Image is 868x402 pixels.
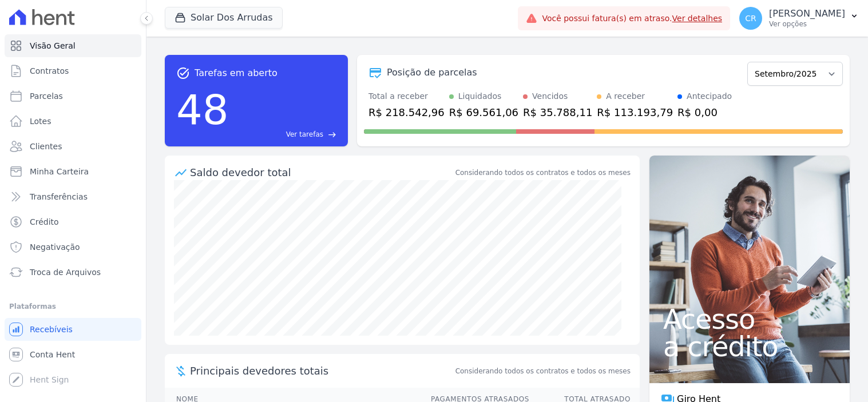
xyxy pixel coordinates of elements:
[30,65,69,77] span: Contratos
[30,241,80,253] span: Negativação
[597,105,673,120] div: R$ 113.193,79
[30,266,101,278] span: Troca de Arquivos
[190,363,453,379] span: Principais devedores totais
[5,210,141,233] a: Crédito
[30,40,76,51] span: Visão Geral
[176,80,229,140] div: 48
[165,7,283,29] button: Solar Dos Arrudas
[745,14,756,22] span: CR
[606,90,645,102] div: A receber
[5,110,141,133] a: Lotes
[368,90,445,102] div: Total a receber
[387,66,477,79] div: Posição de parcelas
[30,166,89,177] span: Minha Carteira
[663,333,836,360] span: a crédito
[190,165,453,180] div: Saldo devedor total
[5,160,141,183] a: Minha Carteira
[30,216,59,228] span: Crédito
[5,59,141,82] a: Contratos
[368,105,445,120] div: R$ 218.542,96
[5,318,141,341] a: Recebíveis
[523,105,592,120] div: R$ 35.788,11
[5,85,141,108] a: Parcelas
[5,261,141,284] a: Troca de Arquivos
[195,66,278,80] span: Tarefas em aberto
[663,305,836,333] span: Acesso
[5,185,141,208] a: Transferências
[458,90,502,102] div: Liquidados
[769,8,845,19] p: [PERSON_NAME]
[730,2,868,34] button: CR [PERSON_NAME] Ver opções
[455,168,631,178] div: Considerando todos os contratos e todos os meses
[5,236,141,258] a: Negativação
[449,105,518,120] div: R$ 69.561,06
[532,90,568,102] div: Vencidos
[672,14,723,23] a: Ver detalhes
[5,343,141,366] a: Conta Hent
[677,105,732,120] div: R$ 0,00
[30,324,73,335] span: Recebíveis
[30,141,62,152] span: Clientes
[687,90,732,102] div: Antecipado
[9,300,137,313] div: Plataformas
[30,191,88,202] span: Transferências
[30,90,63,102] span: Parcelas
[455,366,631,376] span: Considerando todos os contratos e todos os meses
[30,116,51,127] span: Lotes
[769,19,845,29] p: Ver opções
[30,349,75,360] span: Conta Hent
[328,130,336,139] span: east
[5,135,141,158] a: Clientes
[286,129,323,140] span: Ver tarefas
[542,13,722,25] span: Você possui fatura(s) em atraso.
[176,66,190,80] span: task_alt
[5,34,141,57] a: Visão Geral
[233,129,336,140] a: Ver tarefas east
